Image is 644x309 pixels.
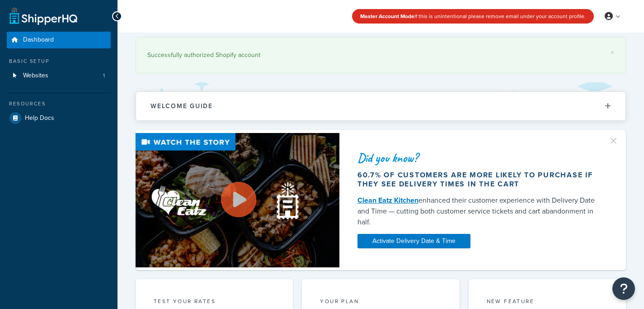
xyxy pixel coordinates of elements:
a: Clean Eatz Kitchen [357,195,418,205]
a: Activate Delivery Date & Time [357,234,470,248]
span: Help Docs [25,114,54,122]
div: Resources [7,100,111,108]
div: Did you know? [357,152,604,164]
strong: Master Account Mode [360,12,414,20]
span: 1 [103,72,105,80]
div: enhanced their customer experience with Delivery Date and Time — cutting both customer service ti... [357,195,604,228]
h2: Welcome Guide [150,103,213,109]
span: Dashboard [23,36,54,44]
div: Successfully authorized Shopify account [147,49,614,62]
div: 60.7% of customers are more likely to purchase if they see delivery times in the cart [357,171,604,189]
div: Basic Setup [7,57,111,65]
a: × [611,49,614,56]
img: Video thumbnail [136,133,339,267]
a: Help Docs [7,110,111,126]
div: Your Plan [320,297,441,308]
div: Test your rates [154,297,275,308]
div: If this is unintentional please remove email under your account profile. [352,9,594,24]
span: Websites [23,72,48,80]
li: Websites [7,67,111,84]
a: Dashboard [7,32,111,48]
a: Websites1 [7,67,111,84]
div: New Feature [487,297,608,308]
button: Welcome Guide [136,92,625,120]
button: Open Resource Center [612,277,635,300]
